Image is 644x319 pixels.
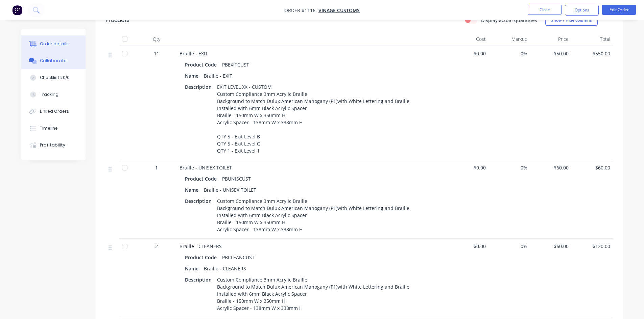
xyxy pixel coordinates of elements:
div: EXIT LEVEL XX - CUSTOM Custom Compliance 3mm Acrylic Braille Background to Match Dulux American M... [214,82,412,156]
span: $60.00 [533,243,569,250]
span: $0.00 [450,164,486,171]
span: 2 [155,243,158,250]
div: Braille - CLEANERS [201,264,249,273]
div: Braille - EXIT [201,71,235,81]
div: Product Code [185,60,219,70]
button: Timeline [21,120,86,137]
div: Cost [447,32,489,46]
div: Checklists 0/0 [40,75,70,81]
button: Checklists 0/0 [21,69,86,86]
span: 0% [491,50,527,57]
div: PBUNISCUST [219,174,254,184]
span: $120.00 [574,243,610,250]
div: Custom Compliance 3mm Acrylic Braille Background to Match Dulux American Mahogany (P1)with White ... [214,275,412,313]
button: Tracking [21,86,86,103]
button: Close [528,5,562,15]
span: $60.00 [574,164,610,171]
div: Product Code [185,174,219,184]
span: $0.00 [450,50,486,57]
div: PBEXITCUST [219,60,252,70]
div: Profitability [40,142,65,148]
button: Profitability [21,137,86,154]
span: $550.00 [574,50,610,57]
button: Order details [21,35,86,52]
span: Braille - UNISEX TOILET [180,164,232,171]
span: $0.00 [450,243,486,250]
div: Name [185,185,201,195]
span: 0% [491,243,527,250]
span: Order #1116 - [284,7,318,14]
span: $50.00 [533,50,569,57]
div: Timeline [40,125,58,131]
span: 0% [491,164,527,171]
button: Edit Order [602,5,636,15]
span: $60.00 [533,164,569,171]
div: Description [185,275,214,285]
button: Linked Orders [21,103,86,120]
button: Collaborate [21,52,86,69]
div: Custom Compliance 3mm Acrylic Braille Background to Match Dulux American Mahogany (P1)with White ... [214,196,412,234]
div: Description [185,196,214,206]
div: Markup [488,32,530,46]
div: Description [185,82,214,92]
div: PBCLEANCUST [219,252,257,262]
span: 11 [154,50,159,57]
div: Order details [40,41,69,47]
div: Price [530,32,572,46]
div: Total [571,32,613,46]
span: Braille - CLEANERS [180,243,222,249]
a: Vinage Customs [318,7,360,14]
div: Qty [136,32,177,46]
div: Collaborate [40,58,67,64]
div: Linked Orders [40,108,69,114]
div: Product Code [185,252,219,262]
div: Braille - UNISEX TOILET [201,185,259,195]
button: Options [565,5,599,16]
span: Braille - EXIT [180,50,208,57]
div: Name [185,71,201,81]
div: Name [185,264,201,273]
span: 1 [155,164,158,171]
div: Tracking [40,91,58,98]
img: Factory [12,5,22,15]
